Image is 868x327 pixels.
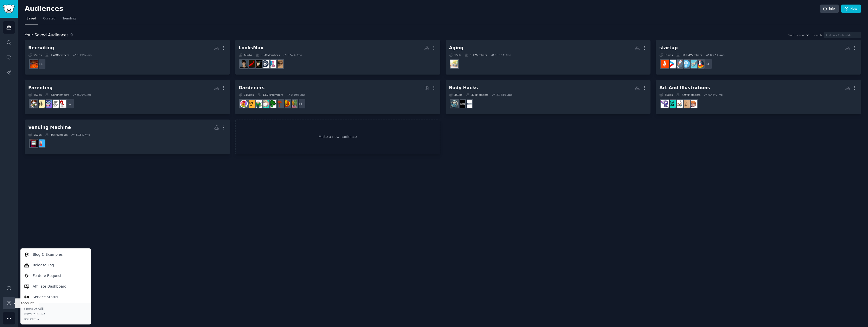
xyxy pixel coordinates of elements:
div: 8.8M Members [45,93,69,97]
a: Service Status [21,292,90,302]
img: lookyourbest [268,60,276,68]
span: 9 [70,33,73,37]
div: 6 Sub s [239,53,252,57]
a: Saved [25,15,38,25]
div: Sort [789,33,794,37]
span: Your Saved Audiences [25,32,69,38]
a: Make a new audience [235,120,440,154]
a: Vending Machine2Subs36kMembers3.18% /movendingmachinesvending [25,120,230,154]
img: startup [668,60,676,68]
img: technology [689,60,697,68]
div: Aging [449,45,464,51]
div: 0.09 % /mo [77,93,92,97]
a: Curated [41,15,57,25]
a: Recruiting2Subs1.4MMembers1.19% /mo+1recruitinghell [25,40,230,75]
img: flowers [240,100,248,108]
div: Parenting [28,85,52,91]
div: Vending Machine [28,124,71,131]
img: GummySearch logo [3,5,15,13]
a: Release Log [21,260,90,270]
div: 6 Sub s [28,93,42,97]
img: whatsthisplant [282,100,290,108]
img: AttachmentParenting [51,100,59,108]
img: recruitinghell [30,60,38,68]
div: 36k Members [45,133,68,136]
div: Log Out → [24,317,88,321]
a: Aging1Sub98kMembers13.15% /moAging [446,40,651,75]
img: succulents [261,100,269,108]
a: Parenting6Subs8.8MMembers0.09% /mo+1AskParentsAttachmentParentingScienceBasedParentingParentingbr... [25,80,230,114]
a: startup9Subs30.1MMembers0.27% /mo+3StartupLaunchestechnologyEntrepreneurstartupsstartupStartUpIndia [656,40,861,75]
img: gardening [289,100,297,108]
img: vendingmachines [37,139,45,147]
a: New [841,5,861,13]
img: ScienceBasedParenting [44,100,52,108]
a: Feature Request [21,270,90,281]
div: 3.57 % /mo [288,53,302,57]
div: startup [659,45,678,51]
img: SavageGarden [254,100,262,108]
input: Audience/Subreddit [824,32,861,38]
img: startups [675,60,683,68]
img: Looksmaxx [240,60,248,68]
a: Privacy Policy [24,312,88,316]
img: vegetablegardening [268,100,276,108]
div: 13.7M Members [257,93,283,97]
a: Terms of Use [24,307,88,310]
div: Search [813,33,822,37]
div: 1.4M Members [45,53,69,57]
img: StartupLaunches [696,60,704,68]
a: Gardeners11Subs13.7MMembers0.19% /mo+3gardeningwhatsthisplantmycologyvegetablegardeningsucculents... [235,80,440,114]
span: Recent [796,33,805,37]
div: 37k Members [466,93,489,97]
img: GardeningUK [247,100,255,108]
div: 13.15 % /mo [495,53,511,57]
img: artcommissions [689,100,697,108]
div: 30.1M Members [676,53,702,57]
div: Recruiting [28,45,54,51]
div: Body Hacks [449,85,478,91]
img: Illustration [682,100,690,108]
a: Body Hacks3Subs37kMembers21.68% /moLimitlessBiotechElevate_BiohackingBodyHackGuide [446,80,651,114]
img: AskParents [58,100,66,108]
img: comics [675,100,683,108]
img: Parenting [37,100,45,108]
div: 9 Sub s [659,53,673,57]
div: 0.27 % /mo [710,53,724,57]
img: vending [30,139,38,147]
div: Gardeners [239,85,265,91]
div: 5 Sub s [659,93,673,97]
div: + 1 [64,98,74,109]
div: 11 Sub s [239,93,254,97]
div: 0.43 % /mo [708,93,723,97]
div: + 3 [702,59,712,69]
div: Art And Illustrations [659,85,710,91]
p: Service Status [33,294,58,300]
img: malegrooming [261,60,269,68]
img: LimitlessBiotech [465,100,472,108]
a: Art And Illustrations5Subs4.9MMembers0.43% /moartcommissionsIllustrationcomicsComicBookCollabsDar... [656,80,861,114]
img: breakingmom [30,100,38,108]
div: 4.9M Members [676,93,700,97]
h2: Audiences [25,5,820,13]
p: Blog & Examples [33,252,63,257]
a: Blog & Examples [21,249,90,260]
div: 3.18 % /mo [76,133,90,136]
div: 0.19 % /mo [291,93,305,97]
img: ComicBookCollabs [668,100,676,108]
img: Howtolooksmax [247,60,255,68]
div: 98k Members [465,53,487,57]
div: 1 Sub [449,53,461,57]
div: + 3 [295,98,306,109]
div: LooksMax [239,45,263,51]
a: Affiliate Dashboard [21,281,90,292]
button: Recent [796,33,809,37]
p: Feature Request [33,273,62,278]
div: 21.68 % /mo [496,93,512,97]
img: mycology [275,100,283,108]
img: Elevate_Biohacking [457,100,465,108]
span: Curated [43,16,56,21]
div: 3 Sub s [449,93,463,97]
a: Trending [61,15,77,25]
a: Info [820,5,839,13]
